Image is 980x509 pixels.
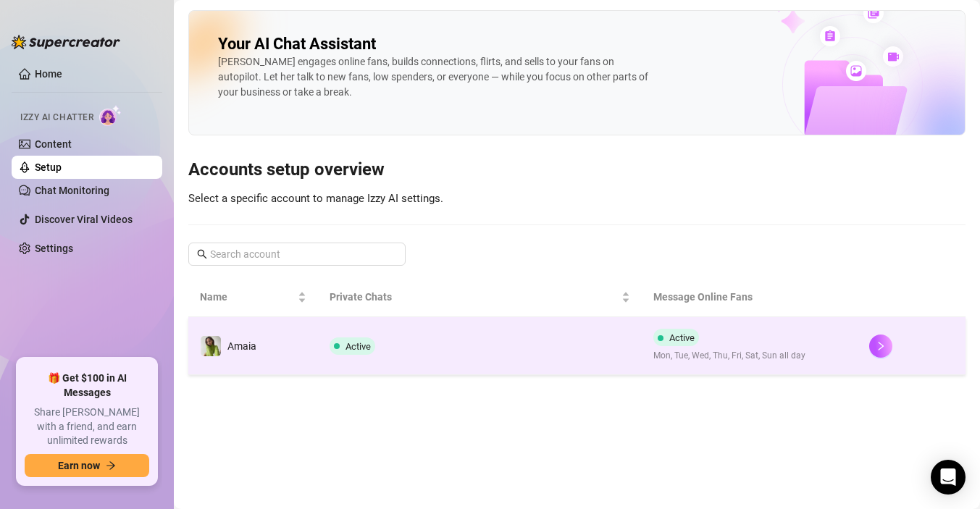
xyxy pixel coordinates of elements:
th: Private Chats [318,277,642,317]
span: right [876,341,886,351]
span: Amaia [227,340,256,352]
th: Message Online Fans [642,277,858,317]
h2: Your AI Chat Assistant [218,34,376,54]
span: Izzy AI Chatter [20,111,93,125]
button: Earn nowarrow-right [25,454,149,477]
a: Content [35,138,72,150]
img: logo-BBDzfeDw.svg [12,35,120,49]
div: [PERSON_NAME] engages online fans, builds connections, flirts, and sells to your fans on autopilo... [218,54,653,100]
a: Chat Monitoring [35,185,109,196]
img: Amaia [201,336,221,356]
a: Discover Viral Videos [35,214,133,225]
h3: Accounts setup overview [188,159,966,182]
div: Open Intercom Messenger [931,460,966,495]
span: Select a specific account to manage Izzy AI settings. [188,192,443,205]
span: Share [PERSON_NAME] with a friend, and earn unlimited rewards [25,405,149,448]
span: Active [345,341,371,352]
span: Name [200,289,295,305]
span: Active [669,332,695,343]
img: AI Chatter [99,105,122,126]
span: search [197,249,207,259]
th: Name [188,277,318,317]
span: arrow-right [106,460,116,471]
span: Private Chats [330,289,619,305]
a: Setup [35,161,62,173]
span: Earn now [58,460,100,471]
span: 🎁 Get $100 in AI Messages [25,371,149,400]
input: Search account [210,246,385,262]
a: Home [35,68,62,80]
a: Settings [35,243,73,254]
span: Mon, Tue, Wed, Thu, Fri, Sat, Sun all day [653,349,805,363]
button: right [869,335,892,358]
